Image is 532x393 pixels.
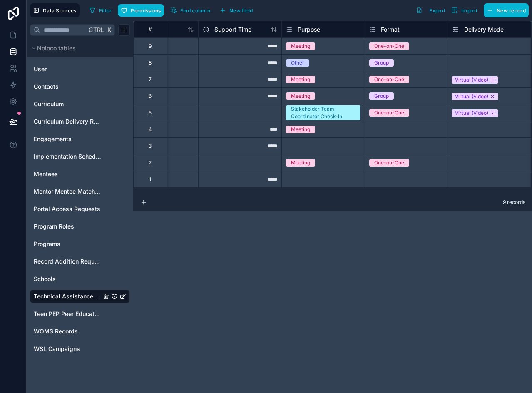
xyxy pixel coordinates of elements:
[34,65,47,73] span: User
[140,26,160,32] div: #
[30,62,130,76] div: User
[43,7,77,14] span: Data Sources
[30,342,130,356] div: WSL Campaigns
[291,92,310,100] div: Meeting
[30,80,130,93] div: Contacts
[30,150,130,163] div: Implementation Schedule
[86,4,115,17] button: Filter
[374,92,389,100] div: Group
[374,42,404,50] div: One-on-One
[34,240,101,248] a: Programs
[34,292,101,301] a: Technical Assistance Logs
[34,345,80,353] span: WSL Campaigns
[374,59,389,67] div: Group
[34,117,101,126] a: Curriculum Delivery Records
[291,126,310,133] div: Meeting
[30,290,130,303] div: Technical Assistance Logs
[131,7,161,14] span: Permissions
[30,255,130,268] div: Record Addition Requests
[149,60,152,66] div: 8
[34,275,56,283] span: Schools
[149,176,151,183] div: 1
[214,25,251,34] span: Support Time
[149,76,152,83] div: 7
[167,4,213,17] button: Find column
[34,82,59,91] span: Contacts
[106,27,112,33] span: K
[30,272,130,286] div: Schools
[30,325,130,338] div: WOMS Records
[484,3,529,17] button: New record
[30,3,80,17] button: Data Sources
[34,170,101,178] a: Mentees
[149,109,152,116] div: 5
[34,170,58,178] span: Mentees
[455,109,488,117] div: Virtual (Video)
[30,115,130,128] div: Curriculum Delivery Records
[149,143,152,149] div: 3
[30,42,125,54] button: Noloco tables
[413,3,448,17] button: Export
[480,3,529,17] a: New record
[34,100,64,108] span: Curriculum
[30,237,130,251] div: Programs
[34,327,78,336] span: WOMS Records
[118,4,164,17] button: Permissions
[30,202,130,216] div: Portal Access Requests
[374,159,404,167] div: One-on-One
[149,43,152,50] div: 9
[497,7,526,14] span: New record
[30,97,130,111] div: Curriculum
[30,307,130,321] div: Teen PEP Peer Educator Enrollment
[34,100,101,108] a: Curriculum
[118,4,167,17] a: Permissions
[298,25,320,34] span: Purpose
[88,25,105,35] span: Ctrl
[291,159,310,167] div: Meeting
[34,310,101,318] a: Teen PEP Peer Educator Enrollment
[34,275,101,283] a: Schools
[34,327,101,336] a: WOMS Records
[381,25,400,34] span: Format
[455,76,488,84] div: Virtual (Video)
[34,345,101,353] a: WSL Campaigns
[34,240,60,248] span: Programs
[216,4,256,17] button: New field
[30,167,130,181] div: Mentees
[34,257,101,266] a: Record Addition Requests
[34,205,101,213] a: Portal Access Requests
[291,42,310,50] div: Meeting
[34,65,101,73] a: User
[374,109,404,117] div: One-on-One
[429,7,445,14] span: Export
[149,126,152,133] div: 4
[34,135,101,143] a: Engagements
[229,7,253,14] span: New field
[34,187,101,196] a: Mentor Mentee Match Requests
[34,152,101,161] a: Implementation Schedule
[461,7,477,14] span: Import
[503,199,525,206] span: 9 records
[37,44,76,52] span: Noloco tables
[291,105,355,120] div: Stakeholder Team Coordinator Check-In
[464,25,504,34] span: Delivery Mode
[30,185,130,198] div: Mentor Mentee Match Requests
[448,3,480,17] button: Import
[34,205,100,213] span: Portal Access Requests
[34,222,74,231] span: Program Roles
[149,159,152,166] div: 2
[99,7,112,14] span: Filter
[149,93,152,99] div: 6
[180,7,210,14] span: Find column
[455,93,488,100] div: Virtual (Video)
[30,132,130,146] div: Engagements
[34,135,72,143] span: Engagements
[34,222,101,231] a: Program Roles
[34,82,101,91] a: Contacts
